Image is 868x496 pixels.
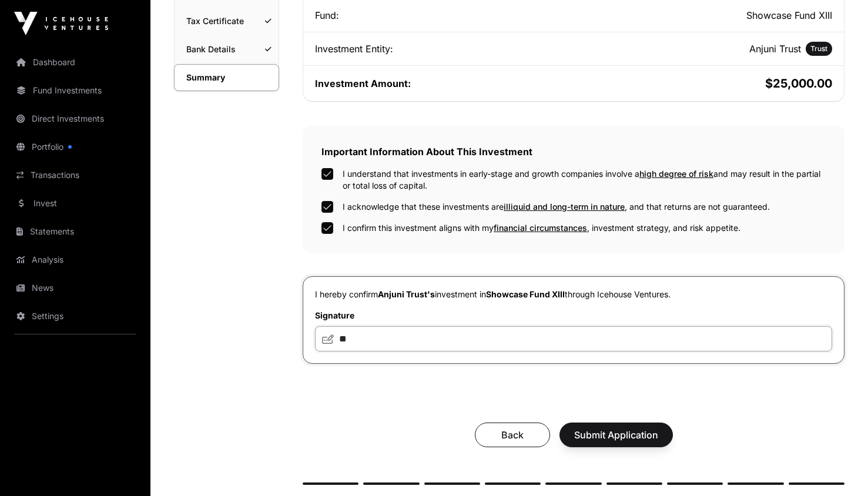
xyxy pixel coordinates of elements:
a: Summary [174,64,279,91]
a: Settings [9,303,141,329]
label: I confirm this investment aligns with my , investment strategy, and risk appetite. [343,222,740,234]
a: Direct Investments [9,106,141,132]
p: I hereby confirm investment in through Icehouse Ventures. [315,289,832,300]
a: Transactions [9,162,141,188]
img: Icehouse Ventures Logo [14,12,108,35]
label: I acknowledge that these investments are , and that returns are not guaranteed. [343,201,770,213]
div: Investment Entity: [315,42,571,56]
span: Anjuni Trust's [378,289,435,299]
span: Submit Application [574,428,658,442]
a: Analysis [9,247,141,273]
span: Trust [810,44,827,53]
h2: Anjuni Trust [749,42,801,56]
a: Portfolio [9,134,141,160]
button: Back [475,423,550,447]
span: financial circumstances [494,223,587,233]
iframe: Chat Widget [809,440,868,496]
span: Back [490,428,535,442]
span: Showcase Fund XIII [486,289,565,299]
span: high degree of risk [639,169,713,179]
span: illiquid and long-term in nature [504,202,625,212]
label: Signature [315,310,832,321]
h2: $25,000.00 [576,75,832,92]
a: Bank Details [175,36,279,62]
span: Investment Amount: [315,78,411,89]
label: I understand that investments in early-stage and growth companies involve a and may result in the... [343,168,826,192]
div: Fund: [315,8,571,22]
h2: Showcase Fund XIII [576,8,832,22]
a: Invest [9,190,141,216]
a: Statements [9,219,141,244]
a: News [9,275,141,301]
button: Submit Application [559,423,673,447]
a: Fund Investments [9,78,141,103]
h2: Important Information About This Investment [321,145,826,159]
a: Dashboard [9,49,141,75]
a: Tax Certificate [175,8,279,34]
